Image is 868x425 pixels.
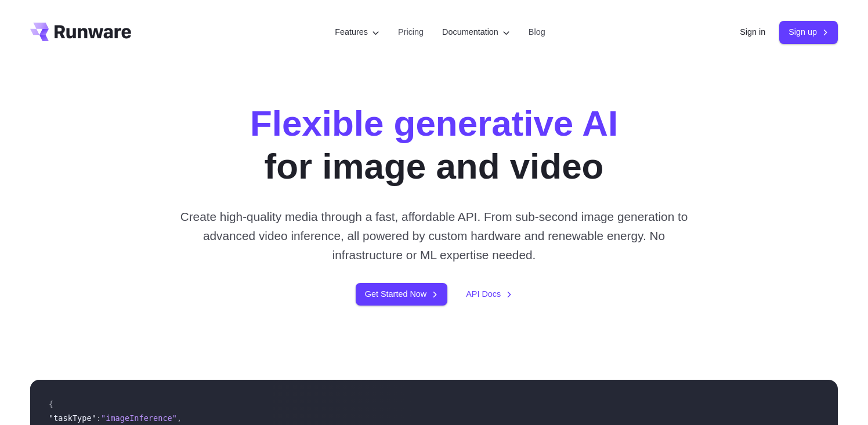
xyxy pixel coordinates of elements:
a: Pricing [398,26,424,39]
strong: Flexible generative AI [250,103,618,143]
label: Features [335,26,379,39]
p: Create high-quality media through a fast, affordable API. From sub-second image generation to adv... [176,207,693,265]
a: Go to / [30,23,131,41]
span: "imageInference" [101,413,177,423]
a: Blog [529,26,545,39]
span: "taskType" [49,413,96,423]
a: Sign up [779,21,838,43]
span: : [96,413,101,423]
span: { [49,399,53,409]
a: API Docs [466,288,512,301]
h1: for image and video [250,102,618,188]
label: Documentation [442,26,510,39]
a: Sign in [740,26,765,39]
span: , [177,413,182,423]
a: Get Started Now [356,283,447,306]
